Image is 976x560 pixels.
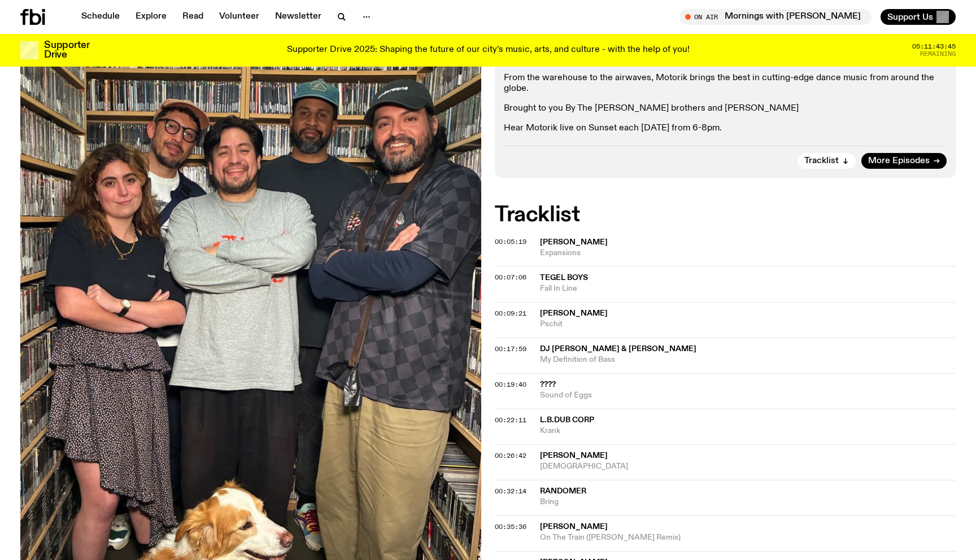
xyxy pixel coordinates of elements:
[868,157,930,165] span: More Episodes
[540,319,956,330] span: Pschit
[920,51,956,57] span: Remaining
[540,452,608,460] span: [PERSON_NAME]
[495,239,526,245] button: 00:05:19
[176,9,210,25] a: Read
[540,461,956,472] span: [DEMOGRAPHIC_DATA]
[495,309,526,318] span: 00:09:21
[540,355,956,365] span: My Definition of Bass
[495,346,526,352] button: 00:17:59
[887,12,933,22] span: Support Us
[540,309,608,317] span: [PERSON_NAME]
[504,73,947,94] p: From the warehouse to the airwaves, Motorik brings the best in cutting-edge dance music from arou...
[798,153,856,169] button: Tracklist
[504,103,947,114] p: Brought to you By The [PERSON_NAME] brothers and [PERSON_NAME]
[540,523,608,531] span: [PERSON_NAME]
[540,487,586,495] span: Randomer
[287,45,690,55] p: Supporter Drive 2025: Shaping the future of our city’s music, arts, and culture - with the help o...
[212,9,266,25] a: Volunteer
[540,426,956,436] span: Krank
[540,416,594,424] span: L.B.Dub Corp
[912,43,956,50] span: 05:11:43:45
[495,524,526,530] button: 00:35:36
[495,453,526,459] button: 00:26:42
[495,488,526,495] button: 00:32:14
[129,9,173,25] a: Explore
[495,415,526,425] span: 00:22:11
[540,248,956,259] span: Expansions
[540,390,956,401] span: Sound of Eggs
[861,153,947,169] a: More Episodes
[504,123,947,134] p: Hear Motorik live on Sunset each [DATE] from 6-8pm.
[540,274,588,282] span: Tegel Boys
[804,157,839,165] span: Tracklist
[495,274,526,281] button: 00:07:06
[881,9,956,25] button: Support Us
[540,380,556,388] span: ????
[44,41,89,60] h3: Supporter Drive
[495,417,526,423] button: 00:22:11
[495,237,526,246] span: 00:05:19
[679,9,872,25] button: On AirMornings with [PERSON_NAME] / going All Out
[495,451,526,460] span: 00:26:42
[495,344,526,353] span: 00:17:59
[268,9,328,25] a: Newsletter
[75,9,127,25] a: Schedule
[540,497,956,508] span: Bring
[540,238,608,246] span: [PERSON_NAME]
[495,273,526,282] span: 00:07:06
[495,487,526,496] span: 00:32:14
[495,205,956,225] h2: Tracklist
[495,380,526,389] span: 00:19:40
[495,382,526,388] button: 00:19:40
[495,310,526,317] button: 00:09:21
[540,345,696,353] span: dj [PERSON_NAME] & [PERSON_NAME]
[540,532,956,543] span: On The Train ([PERSON_NAME] Remix)
[495,522,526,531] span: 00:35:36
[540,283,956,294] span: Fall In Line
